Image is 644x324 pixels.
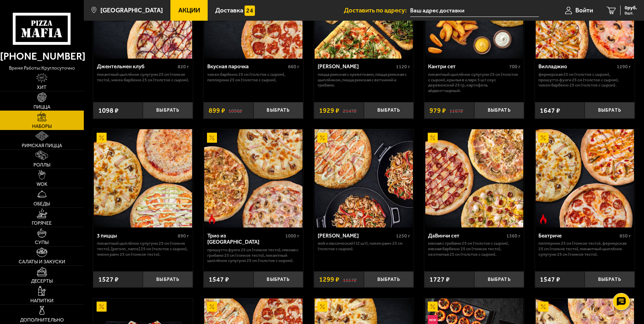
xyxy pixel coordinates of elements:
[100,7,163,14] span: [GEOGRAPHIC_DATA]
[207,72,300,82] p: Чикен Барбекю 25 см (толстое с сыром), Пепперони 25 см (толстое с сыром).
[32,124,52,129] span: Наборы
[428,241,521,257] p: Мясная с грибами 25 см (толстое с сыром), Мясная Барбекю 25 см (тонкое тесто), Охотничья 25 см (т...
[204,129,303,227] img: Трио из Рио
[506,233,521,239] span: 1360 г
[254,271,304,288] button: Выбрать
[97,302,107,312] img: Акционный
[410,4,539,17] input: Ваш адрес доставки
[98,107,119,114] span: 1098 ₽
[428,133,438,143] img: Акционный
[178,64,189,70] span: 820 г
[364,102,414,119] button: Выбрать
[143,271,193,288] button: Выбрать
[98,276,119,283] span: 1527 ₽
[538,72,631,88] p: Фермерская 25 см (толстое с сыром), Прошутто Фунги 25 см (толстое с сыром), Чикен Барбекю 25 см (...
[31,279,53,284] span: Десерты
[343,276,357,283] s: 1517 ₽
[178,233,189,239] span: 890 г
[32,221,52,226] span: Горячее
[207,233,284,245] div: Трио из [GEOGRAPHIC_DATA]
[33,163,50,168] span: Роллы
[314,129,414,227] a: АкционныйВилла Капри
[538,214,548,224] img: Острое блюдо
[474,102,524,119] button: Выбрать
[625,6,637,10] span: 0 руб.
[19,260,65,264] span: Салаты и закуски
[288,64,299,70] span: 860 г
[207,133,217,143] img: Акционный
[540,276,560,283] span: 1547 ₽
[245,6,255,16] img: 15daf4d41897b9f0e9f617042186c801.svg
[625,11,637,15] span: 0 шт.
[318,63,394,70] div: [PERSON_NAME]
[536,129,634,227] img: Беатриче
[207,214,217,224] img: Острое блюдо
[143,102,193,119] button: Выбрать
[428,72,521,93] p: Пикантный цыплёнок сулугуни 25 см (толстое с сыром), крылья в кляре 5 шт соус деревенский 25 гр, ...
[538,63,615,70] div: Вилладжио
[449,107,463,114] s: 1167 ₽
[204,129,303,227] a: АкционныйОстрое блюдоТрио из Рио
[428,302,438,312] img: Акционный
[538,241,631,257] p: Пепперони 25 см (тонкое тесто), Фермерская 25 см (тонкое тесто), Пикантный цыплёнок сулугуни 25 с...
[396,64,410,70] span: 1120 г
[429,276,450,283] span: 1727 ₽
[575,7,593,14] span: Войти
[97,63,176,70] div: Джентельмен клуб
[429,107,446,114] span: 979 ₽
[509,64,521,70] span: 700 г
[209,276,229,283] span: 1547 ₽
[33,202,50,206] span: Обеды
[318,72,410,88] p: Пицца Римская с креветками, Пицца Римская с цыплёнком, Пицца Римская с ветчиной и грибами.
[35,240,49,245] span: Супы
[425,129,524,227] img: ДаВинчи сет
[97,241,189,257] p: Пикантный цыплёнок сулугуни 25 см (тонкое тесто), [PERSON_NAME] 25 см (толстое с сыром), Чикен Ра...
[33,105,50,110] span: Пицца
[317,133,327,143] img: Акционный
[474,271,524,288] button: Выбрать
[396,233,410,239] span: 1250 г
[97,233,176,239] div: 3 пиццы
[30,298,53,303] span: Напитки
[343,107,357,114] s: 2147 ₽
[585,271,635,288] button: Выбрать
[617,64,631,70] span: 1290 г
[424,129,524,227] a: АкционныйДаВинчи сет
[344,7,410,14] span: Доставить по адресу:
[37,182,47,187] span: WOK
[315,129,413,227] img: Вилла Капри
[178,7,200,14] span: Акции
[94,129,192,227] img: 3 пиццы
[540,107,560,114] span: 1647 ₽
[228,107,242,114] s: 1098 ₽
[317,302,327,312] img: Акционный
[207,63,287,70] div: Вкусная парочка
[285,233,299,239] span: 1000 г
[538,302,548,312] img: Акционный
[207,247,300,263] p: Прошутто Фунги 25 см (тонкое тесто), Мясная с грибами 25 см (тонкое тесто), Пикантный цыплёнок су...
[97,133,107,143] img: Акционный
[22,143,62,148] span: Римская пицца
[97,72,189,82] p: Пикантный цыплёнок сулугуни 25 см (тонкое тесто), Чикен Барбекю 25 см (толстое с сыром).
[207,302,217,312] img: Акционный
[538,133,548,143] img: Акционный
[538,233,618,239] div: Беатриче
[254,102,304,119] button: Выбрать
[318,241,410,251] p: Wok классический L (2 шт), Чикен Ранч 25 см (толстое с сыром).
[319,107,339,114] span: 1929 ₽
[37,85,47,90] span: Хит
[318,233,394,239] div: [PERSON_NAME]
[20,318,64,323] span: Дополнительно
[364,271,414,288] button: Выбрать
[428,63,507,70] div: Кантри сет
[215,7,243,14] span: Доставка
[620,233,631,239] span: 850 г
[585,102,635,119] button: Выбрать
[428,233,505,239] div: ДаВинчи сет
[319,276,339,283] span: 1299 ₽
[535,129,635,227] a: АкционныйОстрое блюдоБеатриче
[209,107,225,114] span: 899 ₽
[93,129,193,227] a: Акционный3 пиццы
